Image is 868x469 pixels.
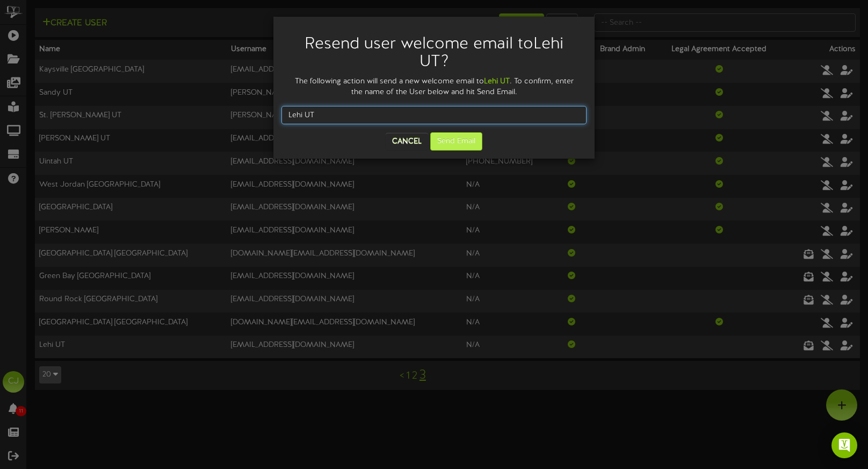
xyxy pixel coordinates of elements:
[430,132,482,151] button: Send Email
[386,133,428,150] button: Cancel
[281,106,587,124] input: Lehi UT
[281,76,587,98] div: The following action will send a new welcome email to . To confirm, enter the name of the User be...
[484,77,510,86] strong: Lehi UT
[290,35,578,71] h2: Resend user welcome email to Lehi UT ?
[831,432,857,458] div: Open Intercom Messenger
